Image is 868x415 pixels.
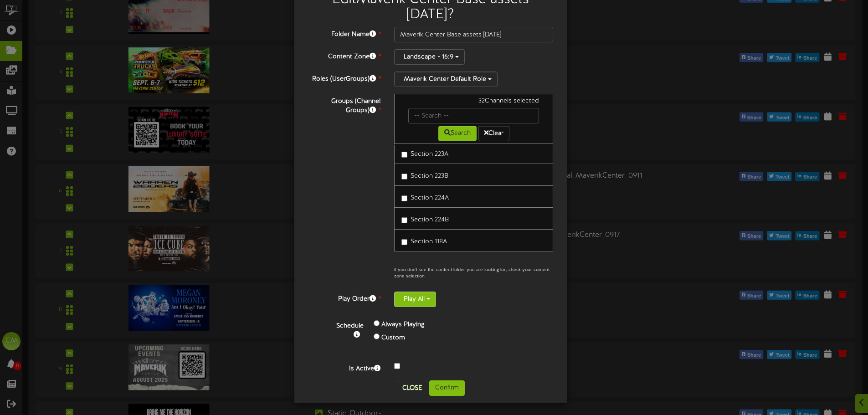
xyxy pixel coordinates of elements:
input: Folder Name [394,27,553,42]
b: Schedule [336,323,364,329]
label: Folder Name [301,27,387,39]
button: Landscape - 16:9 [394,49,465,65]
input: Section 224B [401,217,407,223]
input: Section 223B [401,174,407,179]
button: Close [397,381,427,395]
input: -- Search -- [408,108,539,123]
span: Section 223B [411,173,448,179]
input: Section 118A [401,239,407,245]
label: Custom [381,333,405,343]
span: Section 118A [411,238,447,245]
label: Content Zone [301,49,387,61]
span: Section 223A [411,151,448,158]
button: Confirm [429,380,465,396]
input: Section 223A [401,152,407,158]
button: Maverik Center Default Role [394,72,498,87]
div: 32 Channels selected [401,97,546,108]
label: Groups (Channel Groups) [301,94,387,115]
label: Play Order [301,292,387,304]
label: Is Active [301,361,387,374]
button: Search [438,126,477,141]
button: Play All [394,292,436,307]
input: Section 224A [401,195,407,201]
button: Clear [478,126,509,141]
label: Always Playing [381,320,425,329]
span: Section 224B [411,216,449,223]
span: Section 224A [411,195,449,201]
label: Roles (UserGroups) [301,72,387,84]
